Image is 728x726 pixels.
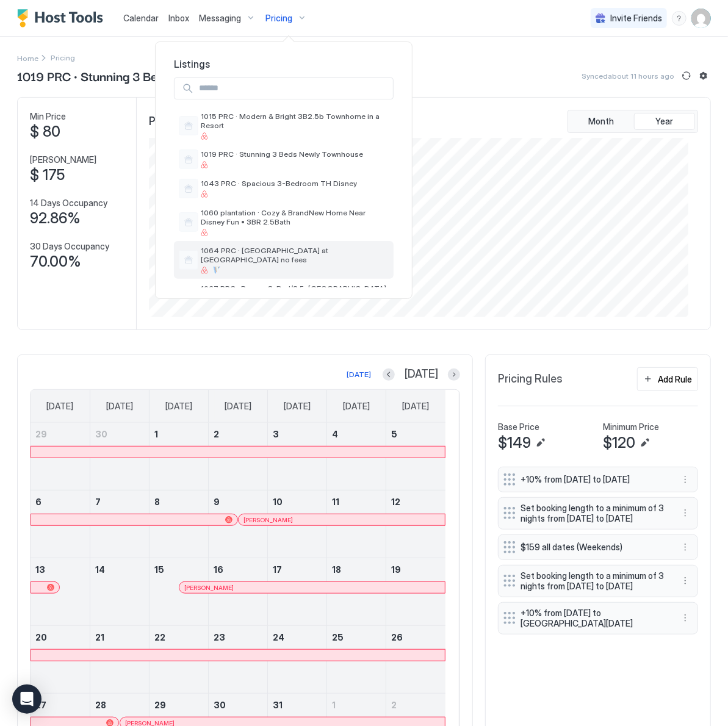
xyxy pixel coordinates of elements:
[201,149,363,159] span: 1019 PRC · Stunning 3 Beds Newly Townhouse
[174,203,394,241] a: 1060 plantation · Cozy & BrandNew Home Near Disney Fun • 3BR 2.5Bath
[174,241,394,279] a: 1064 PRC · [GEOGRAPHIC_DATA] at [GEOGRAPHIC_DATA] no fees
[174,174,394,203] a: 1043 PRC · Spacious 3-Bedroom TH Disney
[174,145,394,174] a: 1019 PRC · Stunning 3 Beds Newly Townhouse
[201,179,357,188] span: 1043 PRC · Spacious 3-Bedroom TH Disney
[201,208,389,226] span: 1060 plantation · Cozy & BrandNew Home Near Disney Fun • 3BR 2.5Bath
[201,112,389,130] span: 1015 PRC · Modern & Bright 3B2.5b Townhome in a Resort
[174,279,394,317] a: 1067 PRC · Roomy 3-Bed/2.5-[GEOGRAPHIC_DATA] Townhome - Disney
[194,78,393,99] input: Input Field
[174,58,394,70] span: Listings
[201,284,389,302] span: 1067 PRC · Roomy 3-Bed/2.5-[GEOGRAPHIC_DATA] Townhome - Disney
[174,107,394,145] a: 1015 PRC · Modern & Bright 3B2.5b Townhome in a Resort
[201,246,389,264] span: 1064 PRC · [GEOGRAPHIC_DATA] at [GEOGRAPHIC_DATA] no fees
[12,685,41,714] div: Open Intercom Messenger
